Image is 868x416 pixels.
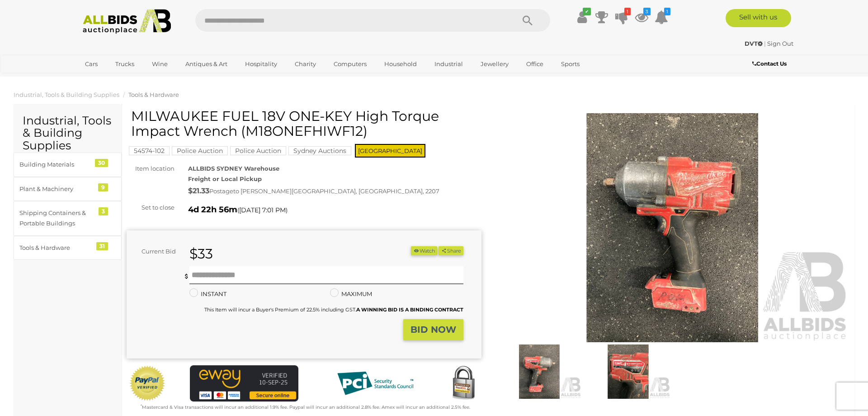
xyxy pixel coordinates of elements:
[495,113,850,342] img: MILWAUKEE FUEL 18V ONE-KEY High Torque Impact Wrench (M18ONEFHIWF12)
[188,185,481,198] div: Postage
[188,165,279,172] strong: ALLBIDS SYDNEY Warehouse
[439,246,463,256] button: Share
[19,184,94,194] div: Plant & Machinery
[14,153,122,177] a: Building Materials 30
[19,243,94,253] div: Tools & Hardware
[190,365,298,402] img: eWAY Payment Gateway
[655,9,668,25] a: 1
[745,40,763,47] strong: DVT
[78,9,176,34] img: Allbids.com.au
[79,72,155,86] a: [GEOGRAPHIC_DATA]
[19,208,94,229] div: Shipping Containers & Portable Buildings
[328,57,373,72] a: Computers
[109,57,140,72] a: Trucks
[98,183,108,191] div: 9
[237,206,288,214] span: ( )
[127,246,183,257] div: Current Bid
[330,365,420,402] img: PCI DSS compliant
[356,306,463,313] b: A WINNING BID IS A BINDING CONTRACT
[131,109,479,139] h1: MILWAUKEE FUEL 18V ONE-KEY High Torque Impact Wrench (M18ONEFHIWF12)
[555,57,585,72] a: Sports
[767,40,793,47] a: Sign Out
[204,306,463,313] small: This Item will incur a Buyer's Premium of 22.5% including GST.
[411,246,437,256] button: Watch
[172,146,228,155] mark: Police Auction
[429,57,469,72] a: Industrial
[189,289,226,299] label: INSTANT
[14,201,122,236] a: Shipping Containers & Portable Buildings 3
[635,9,648,25] a: 3
[14,177,122,201] a: Plant & Machinery 9
[189,245,213,262] strong: $33
[79,57,104,72] a: Cars
[745,40,764,47] a: DVT
[14,91,119,98] a: Industrial, Tools & Building Supplies
[355,144,425,158] span: [GEOGRAPHIC_DATA]
[188,175,262,182] strong: Freight or Local Pickup
[752,60,787,67] b: Contact Us
[129,365,166,402] img: Official PayPal Seal
[188,205,237,215] strong: 4d 22h 56m
[23,115,113,152] h2: Industrial, Tools & Building Supplies
[230,147,286,154] a: Police Auction
[378,57,423,72] a: Household
[403,319,463,340] button: BID NOW
[497,344,581,399] img: MILWAUKEE FUEL 18V ONE-KEY High Torque Impact Wrench (M18ONEFHIWF12)
[99,207,108,215] div: 3
[239,57,283,72] a: Hospitality
[752,59,789,69] a: Contact Us
[288,146,351,155] mark: Sydney Auctions
[586,344,670,399] img: MILWAUKEE FUEL 18V ONE-KEY High Torque Impact Wrench (M18ONEFHIWF12)
[288,147,351,154] a: Sydney Auctions
[615,9,628,25] a: 1
[172,147,228,154] a: Police Auction
[96,242,108,250] div: 31
[643,8,651,15] i: 3
[664,8,670,15] i: 1
[583,8,591,15] i: ✔
[120,202,181,213] div: Set to close
[179,57,233,72] a: Antiques & Art
[14,236,122,260] a: Tools & Hardware 31
[520,57,549,72] a: Office
[129,147,170,154] a: 54574-102
[129,146,170,155] mark: 54574-102
[764,40,766,47] span: |
[19,159,94,170] div: Building Materials
[410,324,456,335] strong: BID NOW
[575,9,589,25] a: ✔
[289,57,322,72] a: Charity
[330,289,372,299] label: MAXIMUM
[141,404,470,410] small: Mastercard & Visa transactions will incur an additional 1.9% fee. Paypal will incur an additional...
[128,91,179,98] a: Tools & Hardware
[95,159,108,167] div: 30
[445,365,481,402] img: Secured by Rapid SSL
[726,9,791,27] a: Sell with us
[411,246,437,256] li: Watch this item
[505,9,550,32] button: Search
[120,163,181,174] div: Item location
[230,146,286,155] mark: Police Auction
[475,57,514,72] a: Jewellery
[188,186,209,195] strong: $21.33
[624,8,631,15] i: 1
[239,206,286,214] span: [DATE] 7:01 PM
[146,57,174,72] a: Wine
[233,187,439,195] span: to [PERSON_NAME][GEOGRAPHIC_DATA], [GEOGRAPHIC_DATA], 2207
